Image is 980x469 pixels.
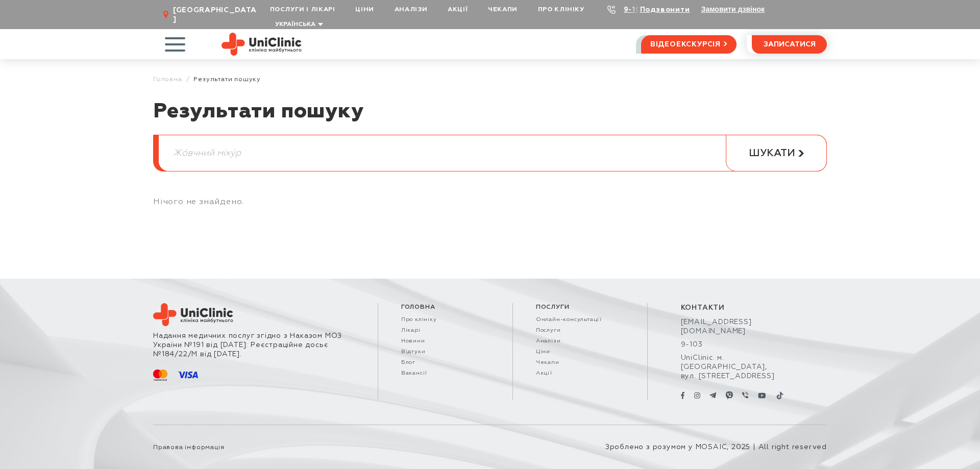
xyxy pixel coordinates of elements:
div: UniClinic. м. [GEOGRAPHIC_DATA], вул. [STREET_ADDRESS] [681,353,794,381]
a: [EMAIL_ADDRESS][DOMAIN_NAME] [681,317,794,336]
a: Чекапи [536,359,624,366]
span: відеоекскурсія [650,36,721,53]
a: Вакансії [401,370,489,377]
a: Лікарі [401,327,489,334]
a: Правова інформація [153,444,224,451]
img: Uniclinic [222,33,302,56]
a: Ціни [536,349,624,355]
span: Головна [401,303,489,311]
a: відеоекскурсія [641,35,737,54]
div: Надання медичних послуг згідно з Наказом МОЗ України №191 від [DATE]: Реєстраційне досьє №184/22/... [153,331,373,359]
button: шукати [726,135,827,171]
span: шукати [749,147,795,160]
span: Українська [275,21,315,28]
span: записатися [764,41,816,48]
div: контакти [681,303,794,312]
div: Нічого не знайдено. [153,197,827,207]
a: Аналізи [536,338,624,344]
a: Подзвонити [640,6,690,13]
a: Послуги [536,327,624,334]
a: Онлайн-консультації [536,316,624,323]
div: Зроблено з розумом у MOSAIC, 2025 | All right reserved [496,442,827,452]
a: Новини [401,338,489,344]
a: Акції [536,370,624,377]
a: Блог [401,359,489,366]
h1: Результати пошуку [153,99,827,135]
a: Відгуки [401,349,489,355]
button: Замовити дзвінок [701,5,765,13]
img: Uniclinic [153,303,233,326]
a: 9-103 [681,340,794,349]
a: Головна [153,76,182,83]
span: Результати пошуку [193,76,261,83]
button: Українська [273,21,323,29]
span: [GEOGRAPHIC_DATA] [173,6,260,24]
button: записатися [752,35,827,54]
span: Послуги [536,303,624,311]
a: 9-103 [624,6,646,13]
a: Про клініку [401,316,489,323]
